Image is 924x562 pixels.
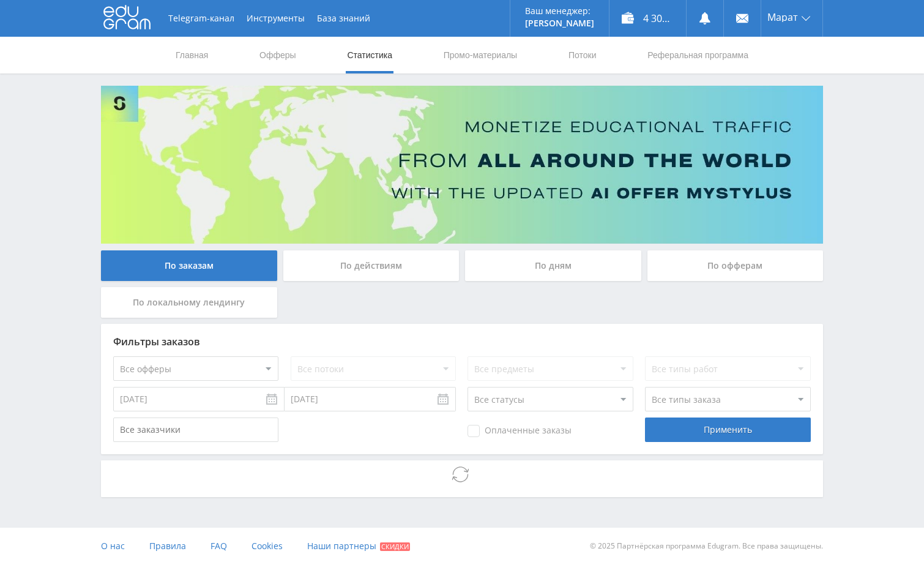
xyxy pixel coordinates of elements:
span: FAQ [211,540,227,552]
div: Фильтры заказов [113,336,811,347]
div: По дням [465,250,641,281]
span: Оплаченные заказы [468,425,572,437]
a: Главная [174,37,209,73]
a: Статистика [346,37,393,73]
div: По действиям [283,250,460,281]
a: Промо-материалы [442,37,518,73]
div: По заказам [101,250,277,281]
a: Потоки [567,37,598,73]
img: Banner [101,86,823,244]
span: Cookies [251,540,283,552]
p: Ваш менеджер: [525,6,594,16]
span: Правила [149,540,186,552]
a: Реферальная программа [646,37,750,73]
div: По локальному лендингу [101,287,277,318]
span: Марат [767,12,798,22]
span: О нас [101,540,125,552]
input: Все заказчики [113,418,278,442]
span: Наши партнеры [307,540,376,552]
p: [PERSON_NAME] [525,18,594,28]
span: Скидки [380,542,410,551]
div: Применить [645,418,810,442]
a: Офферы [258,37,297,73]
div: По офферам [647,250,824,281]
